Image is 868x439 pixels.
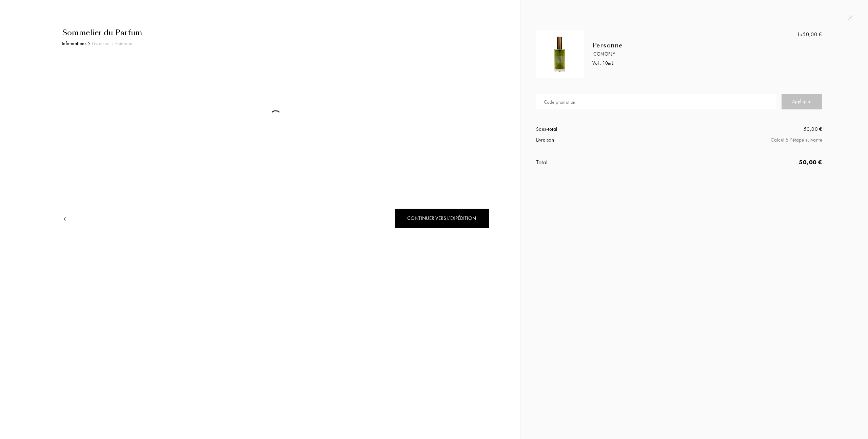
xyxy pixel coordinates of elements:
[536,136,679,144] div: Livraison
[115,40,134,47] div: Paiement
[592,50,775,58] div: ICONOFLY
[679,158,822,167] div: 50,00 €
[62,40,87,47] div: Informations
[848,15,853,20] img: quit_onboard.svg
[62,216,67,222] img: arrow.png
[592,42,775,49] div: Personne
[538,32,582,77] img: E485JHBYR4.png
[536,158,679,167] div: Total
[62,27,489,38] div: Sommelier du Parfum
[536,125,679,133] div: Sous-total
[394,208,489,228] div: Continuer vers l’expédition
[797,30,822,39] div: 50,00 €
[544,99,576,106] div: Code promotion
[592,60,775,67] div: Vol : 10 mL
[88,42,90,45] img: arr_black.svg
[92,40,110,47] div: Livraison
[782,94,822,109] div: Appliquer
[679,136,822,144] div: Calcul à l’étape suivante
[797,31,803,38] span: 1x
[112,42,114,45] img: arr_grey.svg
[679,125,822,133] div: 50,00 €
